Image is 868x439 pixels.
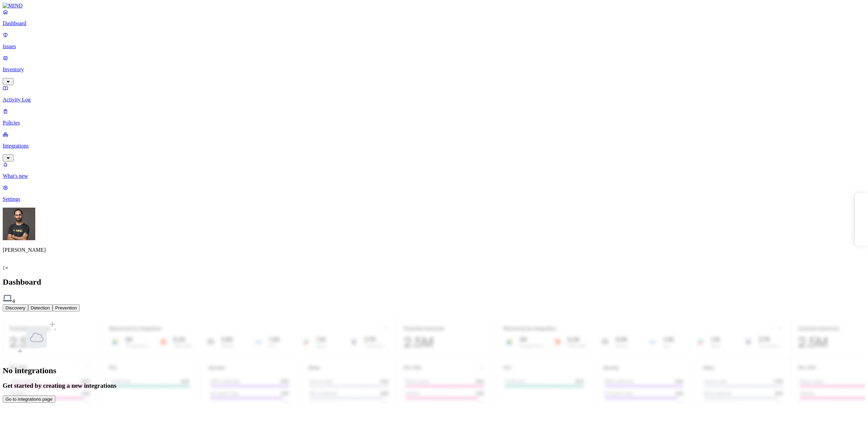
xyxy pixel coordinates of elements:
[3,97,865,103] p: Activity Log
[3,208,35,240] img: Ohad Abarbanel
[53,304,80,311] button: Prevention
[3,55,865,84] a: Inventory
[12,298,15,304] span: 4
[3,3,865,9] a: MIND
[28,304,53,311] button: Detection
[3,3,23,9] img: MIND
[3,108,865,126] a: Policies
[3,185,865,202] a: Settings
[3,143,865,149] p: Integrations
[16,317,57,358] img: integrations-empty-state
[3,396,55,403] button: Go to integrations page
[3,9,865,26] a: Dashboard
[3,366,865,375] h1: No integrations
[3,66,865,73] p: Inventory
[3,131,865,160] a: Integrations
[3,382,865,389] h3: Get started by creating a new integrations
[3,173,865,179] p: What's new
[3,20,865,26] p: Dashboard
[3,85,865,103] a: Activity Log
[3,32,865,50] a: Issues
[3,304,28,311] button: Discovery
[3,278,865,287] h2: Dashboard
[3,196,865,202] p: Settings
[3,120,865,126] p: Policies
[3,247,865,253] p: [PERSON_NAME]
[3,293,12,303] img: svg%3e
[3,161,865,179] a: What's new
[3,43,865,50] p: Issues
